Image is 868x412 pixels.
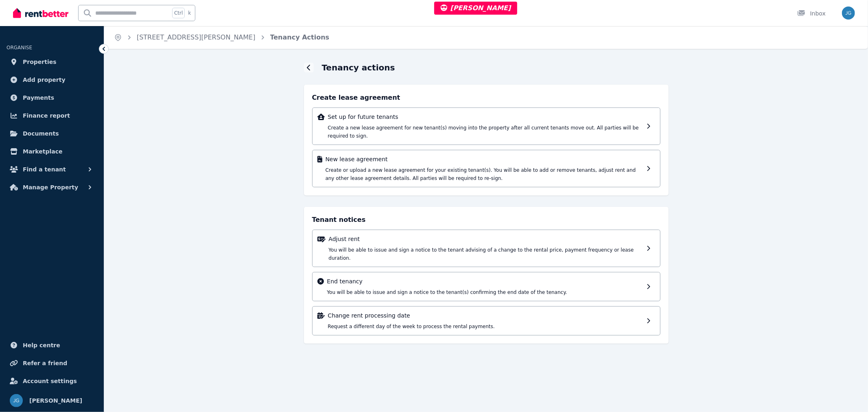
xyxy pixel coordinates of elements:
a: Finance report [7,107,97,124]
h1: Tenancy actions [322,62,395,73]
img: Jeremy Goldschmidt [10,394,23,407]
img: Jeremy Goldschmidt [842,7,855,20]
span: Documents [23,129,59,138]
a: Help centre [7,337,97,353]
img: RentBetter [13,7,68,19]
a: [STREET_ADDRESS][PERSON_NAME] [137,33,256,41]
span: Help centre [23,340,60,350]
span: [PERSON_NAME] [29,396,82,405]
a: Refer a friend [7,355,97,371]
p: End tenancy [327,277,643,285]
span: Ctrl [172,8,185,18]
span: Add property [23,75,66,85]
p: New lease agreement [326,155,643,163]
h4: Create lease agreement [312,93,660,103]
a: Account settings [7,373,97,389]
a: Set up for future tenantsCreate a new lease agreement for new tenant(s) moving into the property ... [312,107,660,145]
p: Adjust rent [329,235,643,243]
button: Manage Property [7,179,97,195]
a: Documents [7,125,97,142]
span: k [188,10,191,16]
span: Refer a friend [23,358,67,368]
span: Payments [23,93,54,103]
p: Change rent processing date [328,311,643,320]
span: Finance report [23,111,70,121]
a: Properties [7,54,97,70]
span: [PERSON_NAME] [441,4,511,12]
span: Properties [23,57,57,67]
h4: Tenant notices [312,215,660,225]
div: Inbox [797,9,826,18]
a: Payments [7,90,97,106]
span: Marketplace [23,147,62,156]
nav: Breadcrumb [104,26,339,49]
span: Find a tenant [23,164,66,174]
span: Create or upload a new lease agreement for your existing tenant(s). You will be able to add or re... [326,167,636,181]
span: ORGANISE [7,45,32,50]
a: Marketplace [7,143,97,160]
a: Tenancy Actions [270,33,330,41]
span: You will be able to issue and sign a notice to the tenant(s) confirming the end date of the tenancy. [327,289,567,295]
span: You will be able to issue and sign a notice to the tenant advising of a change to the rental pric... [329,247,634,261]
a: Add property [7,72,97,88]
button: Find a tenant [7,161,97,178]
p: Set up for future tenants [328,113,643,121]
span: Manage Property [23,182,78,192]
span: Account settings [23,376,77,386]
span: Create a new lease agreement for new tenant(s) moving into the property after all current tenants... [328,125,639,139]
span: Request a different day of the week to process the rental payments. [328,324,495,329]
